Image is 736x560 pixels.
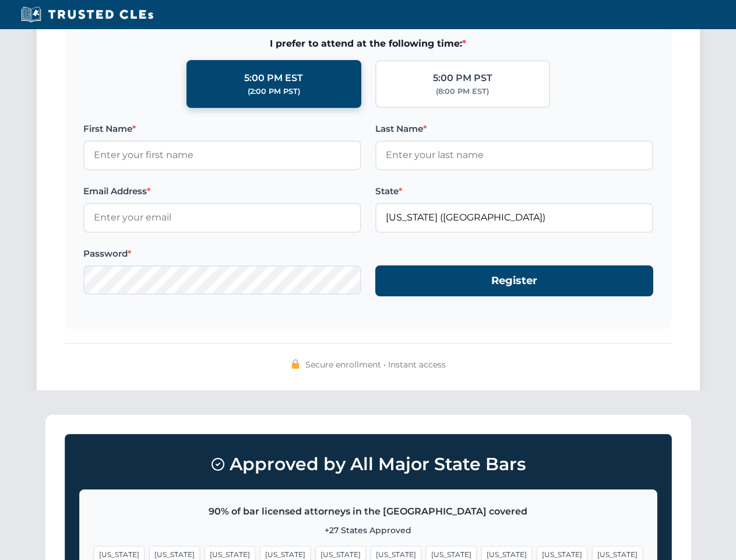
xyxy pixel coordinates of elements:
[248,86,300,97] div: (2:00 PM PST)
[436,86,489,97] div: (8:00 PM EST)
[433,71,492,86] div: 5:00 PM PST
[79,449,657,480] h3: Approved by All Major State Bars
[375,184,653,198] label: State
[83,36,653,51] span: I prefer to attend at the following time:
[83,141,361,170] input: Enter your first name
[83,247,361,261] label: Password
[305,358,446,371] span: Secure enrollment • Instant access
[244,71,303,86] div: 5:00 PM EST
[94,504,643,519] p: 90% of bar licensed attorneys in the [GEOGRAPHIC_DATA] covered
[83,122,361,136] label: First Name
[375,141,653,170] input: Enter your last name
[94,524,643,537] p: +27 States Approved
[375,122,653,136] label: Last Name
[83,203,361,232] input: Enter your email
[291,359,300,369] img: 🔒
[375,265,653,296] button: Register
[17,6,157,23] img: Trusted CLEs
[375,203,653,232] input: Florida (FL)
[83,184,361,198] label: Email Address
